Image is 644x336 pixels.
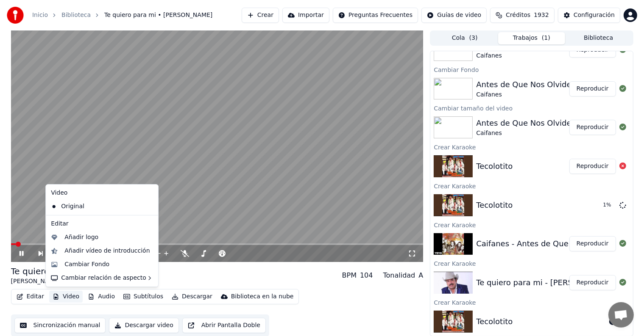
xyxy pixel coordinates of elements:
[342,270,357,281] div: BPM
[476,277,613,289] div: Te quiero para mi - [PERSON_NAME]
[476,129,576,138] div: Caifanes
[430,297,633,307] div: Crear Karaoke
[569,159,616,174] button: Reproducir
[476,160,513,172] div: Tecolotito
[430,64,633,74] div: Cambiar Fondo
[490,8,555,23] button: Créditos1932
[430,142,633,152] div: Crear Karaoke
[383,270,415,281] div: Tonalidad
[360,270,373,281] div: 104
[7,7,24,24] img: youka
[430,258,633,268] div: Crear Karaoke
[13,291,47,303] button: Editar
[32,11,212,19] nav: breadcrumb
[120,291,167,303] button: Subtítulos
[476,52,576,60] div: Caifanes
[431,32,498,44] button: Cola
[47,186,156,200] div: Video
[109,318,178,333] button: Descargar video
[14,318,106,333] button: Sincronización manual
[498,32,565,44] button: Trabajos
[11,277,85,286] div: [PERSON_NAME]
[64,247,150,255] div: Añadir vídeo de introducción
[476,238,617,250] div: Caifanes - Antes de Que Nos Olviden
[469,34,478,42] span: ( 3 )
[47,271,156,285] div: Cambiar relación de aspecto
[565,32,632,44] button: Biblioteca
[231,292,294,301] div: Biblioteca en la nube
[430,181,633,191] div: Crear Karaoke
[49,291,83,303] button: Video
[476,79,576,91] div: Antes de Que Nos Olviden
[569,120,616,135] button: Reproducir
[574,11,615,19] div: Configuración
[64,233,98,242] div: Añadir logo
[168,291,216,303] button: Descargar
[569,236,616,251] button: Reproducir
[104,11,212,19] span: Te quiero para mi • [PERSON_NAME]
[421,8,487,23] button: Guías de video
[569,275,616,290] button: Reproducir
[430,103,633,113] div: Cambiar tamaño del video
[476,91,576,99] div: Caifanes
[558,8,620,23] button: Configuración
[542,34,550,42] span: ( 1 )
[182,318,266,333] button: Abrir Pantalla Doble
[506,11,530,19] span: Créditos
[47,200,144,213] div: Original
[282,8,329,23] button: Importar
[32,11,48,19] a: Inicio
[242,8,279,23] button: Crear
[534,11,549,19] span: 1932
[608,302,634,328] a: Chat abierto
[476,316,513,328] div: Tecolotito
[603,202,616,209] div: 1 %
[11,265,85,277] div: Te quiero para mi
[333,8,418,23] button: Preguntas Frecuentes
[418,270,423,281] div: A
[47,217,156,231] div: Editar
[64,260,109,269] div: Cambiar Fondo
[476,199,513,211] div: Tecolotito
[61,11,91,19] a: Biblioteca
[84,291,118,303] button: Audio
[430,220,633,230] div: Crear Karaoke
[476,117,576,129] div: Antes de Que Nos Olviden
[569,81,616,96] button: Reproducir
